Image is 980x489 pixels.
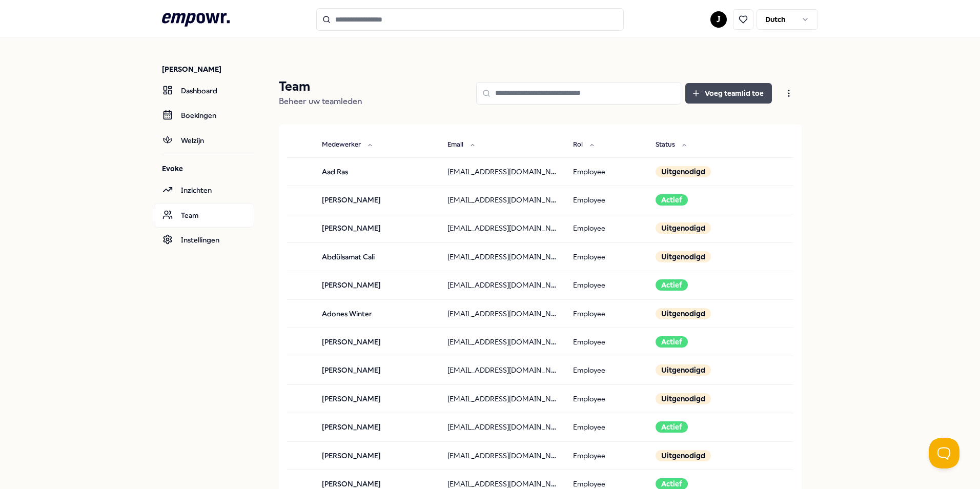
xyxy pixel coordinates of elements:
div: Uitgenodigd [656,166,711,177]
td: [EMAIL_ADDRESS][DOMAIN_NAME] [439,328,565,356]
button: J [710,11,727,28]
td: [EMAIL_ADDRESS][DOMAIN_NAME] [439,356,565,384]
td: Employee [565,214,648,242]
td: [PERSON_NAME] [314,271,439,299]
input: Search for products, categories or subcategories [316,8,624,31]
td: Employee [565,186,648,214]
td: [PERSON_NAME] [314,356,439,384]
div: Actief [656,194,688,206]
td: [EMAIL_ADDRESS][DOMAIN_NAME] [439,271,565,299]
td: [EMAIL_ADDRESS][DOMAIN_NAME] [439,242,565,271]
td: Employee [565,157,648,186]
a: Team [154,203,254,228]
td: [PERSON_NAME] [314,328,439,356]
td: Abdülsamat Cali [314,242,439,271]
a: Instellingen [154,228,254,252]
a: Welzijn [154,128,254,153]
a: Boekingen [154,103,254,128]
button: Medewerker [314,135,381,155]
td: [PERSON_NAME] [314,384,439,413]
td: Employee [565,356,648,384]
td: [PERSON_NAME] [314,413,439,441]
iframe: Help Scout Beacon - Open [929,438,959,468]
td: [PERSON_NAME] [314,186,439,214]
button: Rol [565,135,603,155]
td: [EMAIL_ADDRESS][DOMAIN_NAME] [439,214,565,242]
td: Aad Ras [314,157,439,186]
button: Email [439,135,484,155]
div: Actief [656,421,688,433]
td: [EMAIL_ADDRESS][DOMAIN_NAME] [439,157,565,186]
p: [PERSON_NAME] [162,64,254,74]
td: Adones Winter [314,299,439,328]
td: Employee [565,328,648,356]
td: Employee [565,299,648,328]
button: Voeg teamlid toe [685,83,772,104]
div: Actief [656,279,688,291]
td: [EMAIL_ADDRESS][DOMAIN_NAME] [439,413,565,441]
div: Uitgenodigd [656,251,711,262]
span: Beheer uw teamleden [279,96,362,106]
div: Uitgenodigd [656,308,711,319]
a: Inzichten [154,178,254,202]
td: [EMAIL_ADDRESS][DOMAIN_NAME] [439,384,565,413]
button: Open menu [776,83,802,104]
td: Employee [565,242,648,271]
p: Team [279,78,362,95]
p: Evoke [162,164,254,174]
td: [EMAIL_ADDRESS][DOMAIN_NAME] [439,186,565,214]
td: Employee [565,271,648,299]
td: [PERSON_NAME] [314,214,439,242]
div: Uitgenodigd [656,364,711,376]
div: Uitgenodigd [656,393,711,404]
a: Dashboard [154,78,254,103]
td: [EMAIL_ADDRESS][DOMAIN_NAME] [439,299,565,328]
td: Employee [565,413,648,441]
div: Actief [656,336,688,348]
button: Status [647,135,696,155]
td: Employee [565,384,648,413]
div: Uitgenodigd [656,222,711,234]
